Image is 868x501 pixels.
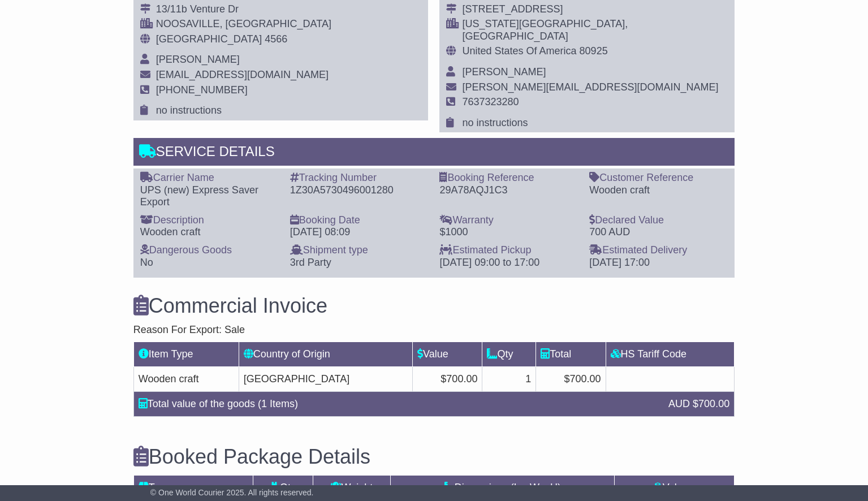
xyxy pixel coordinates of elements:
[156,18,331,31] div: NOOSAVILLE, [GEOGRAPHIC_DATA]
[290,226,429,239] div: [DATE] 08:09
[462,3,728,16] div: [STREET_ADDRESS]
[439,214,578,227] div: Warranty
[239,342,412,367] td: Country of Origin
[290,184,429,197] div: 1Z30A5730496001280
[462,18,728,42] div: [US_STATE][GEOGRAPHIC_DATA], [GEOGRAPHIC_DATA]
[140,244,279,257] div: Dangerous Goods
[133,324,735,336] div: Reason For Export: Sale
[133,295,735,317] h3: Commercial Invoice
[391,476,615,500] td: Dimensions (L x W x H)
[589,226,728,239] div: 700 AUD
[536,342,606,367] td: Total
[462,117,528,128] span: no instructions
[133,367,239,392] td: Wooden craft
[536,367,606,392] td: $700.00
[290,214,429,227] div: Booking Date
[133,396,663,412] div: Total value of the goods (1 Items)
[150,488,314,497] span: © One World Courier 2025. All rights reserved.
[439,226,578,239] div: $1000
[589,184,728,197] div: Wooden craft
[156,3,331,16] div: 13/11b Venture Dr
[156,84,248,96] span: [PHONE_NUMBER]
[462,45,576,57] span: United States Of America
[589,214,728,227] div: Declared Value
[140,172,279,184] div: Carrier Name
[156,33,262,45] span: [GEOGRAPHIC_DATA]
[663,396,735,412] div: AUD $700.00
[615,476,735,500] td: Volume
[156,54,240,65] span: [PERSON_NAME]
[133,342,239,367] td: Item Type
[439,172,578,184] div: Booking Reference
[290,257,331,268] span: 3rd Party
[290,244,429,257] div: Shipment type
[439,244,578,257] div: Estimated Pickup
[265,33,287,45] span: 4566
[589,172,728,184] div: Customer Reference
[313,476,391,500] td: Weight
[439,257,578,269] div: [DATE] 09:00 to 17:00
[290,172,429,184] div: Tracking Number
[589,244,728,257] div: Estimated Delivery
[439,184,578,197] div: 29A78AQJ1C3
[580,45,608,57] span: 80925
[133,138,735,169] div: Service Details
[156,69,329,80] span: [EMAIL_ADDRESS][DOMAIN_NAME]
[413,367,482,392] td: $700.00
[462,81,718,93] span: [PERSON_NAME][EMAIL_ADDRESS][DOMAIN_NAME]
[140,257,153,268] span: No
[462,96,519,107] span: 7637323280
[239,367,412,392] td: [GEOGRAPHIC_DATA]
[482,342,536,367] td: Qty
[156,105,222,116] span: no instructions
[133,446,735,468] h3: Booked Package Details
[413,342,482,367] td: Value
[140,226,279,239] div: Wooden craft
[140,184,279,209] div: UPS (new) Express Saver Export
[140,214,279,227] div: Description
[482,367,536,392] td: 1
[589,257,728,269] div: [DATE] 17:00
[462,66,546,77] span: [PERSON_NAME]
[253,476,313,500] td: Qty.
[606,342,735,367] td: HS Tariff Code
[133,476,253,500] td: Type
